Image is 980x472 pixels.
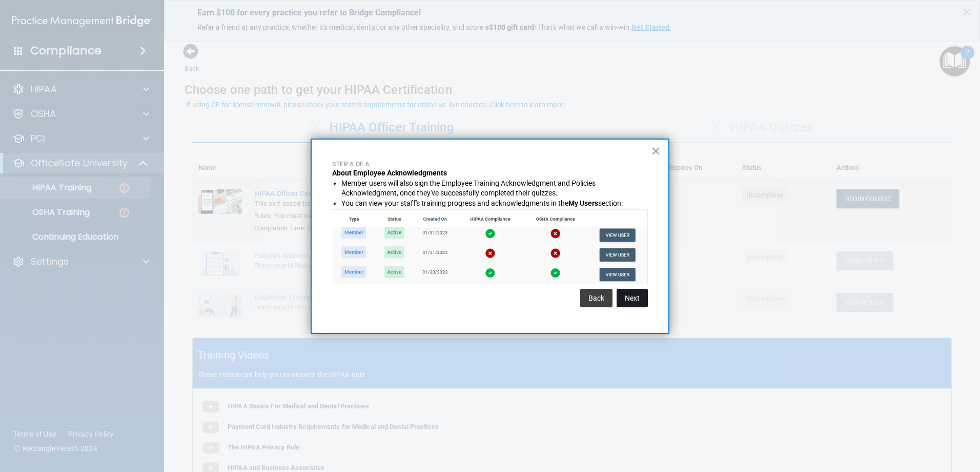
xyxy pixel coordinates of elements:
span: You can view your staff's training progress and acknowledgments in the [341,199,568,207]
li: Member users will also sign the Employee Training Acknowledgment and Policies Acknowledgment, onc... [341,179,648,199]
button: Back [580,289,612,307]
button: Close [651,143,661,159]
button: Next [617,289,648,307]
strong: My Users [568,199,598,207]
span: section: [598,199,623,207]
p: Step 6 of 6 [332,160,648,169]
strong: About Employee Acknowledgments [332,169,447,177]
